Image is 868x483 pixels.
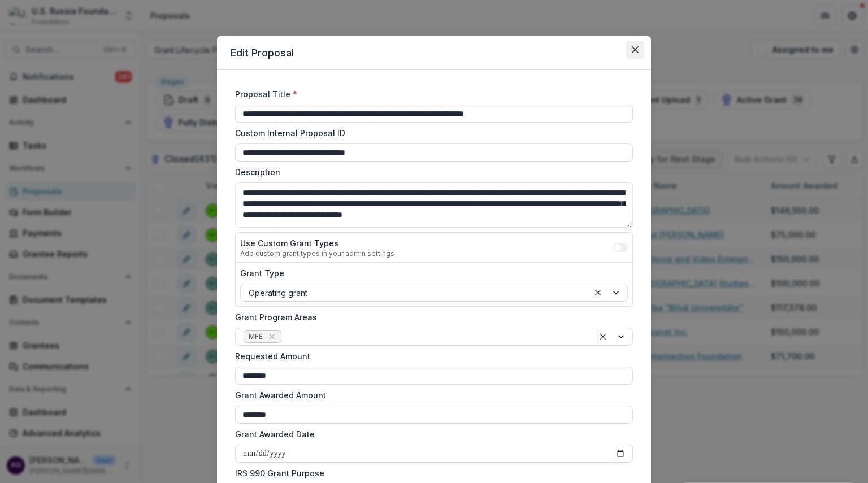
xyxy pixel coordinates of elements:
label: Grant Awarded Date [235,428,626,440]
div: Remove MFE [266,331,277,342]
label: Description [235,166,626,178]
div: Clear selected options [596,330,610,343]
label: Use Custom Grant Types [240,237,394,249]
label: Grant Type [240,267,621,279]
div: Clear selected options [591,286,605,299]
header: Edit Proposal [217,36,651,70]
label: Proposal Title [235,88,626,100]
label: IRS 990 Grant Purpose [235,467,626,479]
label: Requested Amount [235,350,626,362]
span: MFE [249,333,263,341]
label: Grant Program Areas [235,311,626,323]
button: Close [626,41,644,59]
div: Add custom grant types in your admin settings [240,249,394,258]
label: Custom Internal Proposal ID [235,127,626,139]
label: Grant Awarded Amount [235,389,626,401]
